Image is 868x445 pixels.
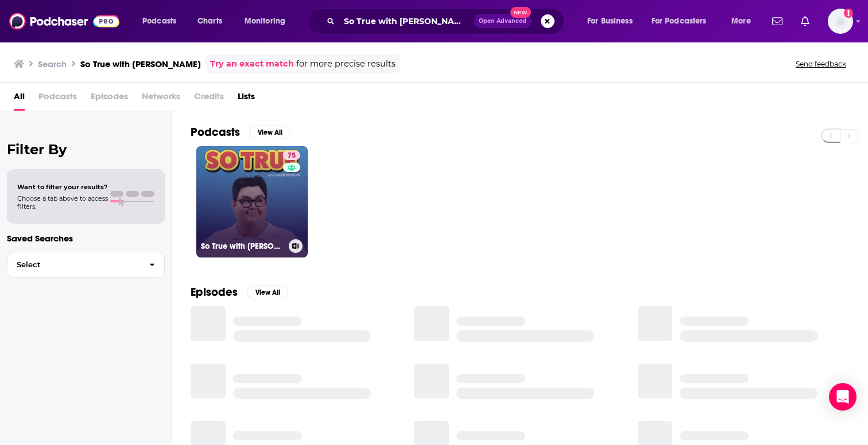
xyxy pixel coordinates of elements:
span: Logged in as lilynwalker [828,9,853,34]
button: Show profile menu [828,9,853,34]
button: Select [7,252,165,278]
span: Want to filter your results? [17,183,108,191]
span: Episodes [91,87,128,111]
button: open menu [644,12,723,30]
img: User Profile [828,9,853,34]
a: Try an exact match [210,57,294,71]
span: Networks [142,87,180,111]
h2: Podcasts [191,125,240,139]
button: View All [249,126,290,139]
input: Search podcasts, credits, & more... [339,12,474,30]
a: Show notifications dropdown [796,11,814,31]
span: More [731,13,751,29]
h2: Episodes [191,285,238,299]
span: New [510,7,531,18]
p: Saved Searches [7,233,165,244]
h2: Filter By [7,141,165,158]
button: open menu [579,12,647,30]
a: Charts [190,12,229,30]
div: Search podcasts, credits, & more... [319,8,575,34]
span: For Business [587,13,633,29]
span: Charts [197,13,222,29]
button: Open AdvancedNew [474,14,532,28]
a: 75So True with [PERSON_NAME] [196,146,308,257]
span: For Podcasters [652,13,707,29]
span: Podcasts [38,87,77,111]
span: Monitoring [245,13,285,29]
button: View All [247,286,288,299]
a: 75 [283,151,300,160]
button: Send feedback [792,59,850,69]
h3: So True with [PERSON_NAME] [80,58,201,69]
button: open menu [237,12,300,30]
div: Open Intercom Messenger [829,383,857,411]
span: for more precise results [296,57,396,71]
img: Podchaser - Follow, Share and Rate Podcasts [9,10,119,32]
a: EpisodesView All [191,285,288,299]
span: Credits [194,87,224,111]
a: Show notifications dropdown [768,11,787,31]
span: Podcasts [142,13,176,29]
h3: Search [38,58,67,69]
svg: Add a profile image [844,9,853,18]
span: Open Advanced [479,18,526,24]
a: Lists [238,87,255,111]
a: PodcastsView All [191,125,290,139]
h3: So True with [PERSON_NAME] [201,241,284,251]
span: 75 [288,150,296,162]
span: Choose a tab above to access filters. [17,194,108,210]
span: Select [7,261,140,268]
a: All [14,87,25,111]
button: open menu [723,12,765,30]
button: open menu [134,12,191,30]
